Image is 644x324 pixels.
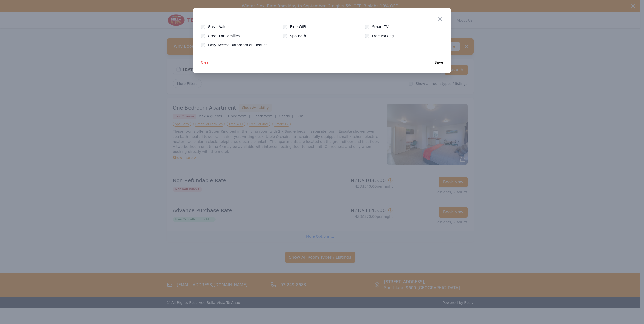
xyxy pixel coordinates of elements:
[208,33,246,38] label: Great For Families
[290,33,312,38] label: Spa Bath
[435,60,443,65] span: Save
[372,33,400,38] label: Free Parking
[208,24,235,29] label: Great Value
[201,60,210,65] span: Clear
[208,42,275,47] label: Easy Access Bathroom on Request
[290,24,312,29] label: Free WiFi
[372,24,395,29] label: Smart TV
